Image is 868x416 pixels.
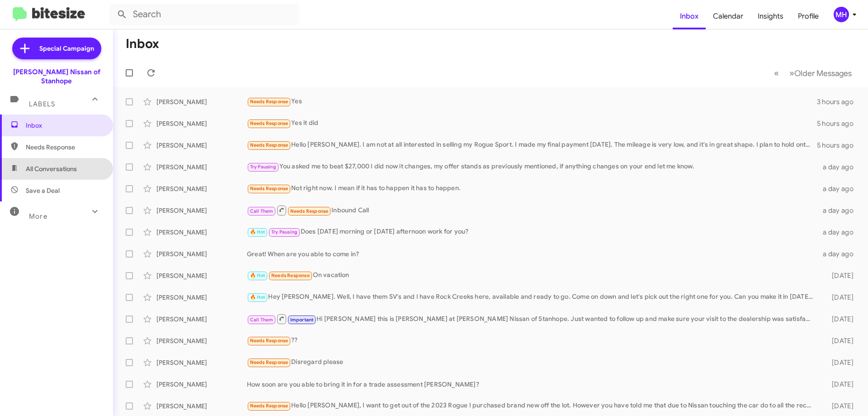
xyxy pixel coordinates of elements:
div: [DATE] [817,380,861,389]
a: Special Campaign [12,38,101,59]
a: Insights [750,3,791,29]
span: Needs Response [290,208,329,214]
div: [PERSON_NAME] [156,315,247,324]
div: [PERSON_NAME] [156,380,247,389]
span: Needs Response [250,120,288,126]
a: Calendar [706,3,750,29]
div: [DATE] [817,315,861,324]
div: a day ago [817,228,861,237]
div: MH [834,7,849,22]
div: a day ago [817,184,861,193]
div: ?? [247,335,817,346]
span: Save a Deal [26,186,60,195]
input: Search [109,4,299,25]
div: On vacation [247,270,817,281]
div: How soon are you able to bring it in for a trade assessment [PERSON_NAME]? [247,380,817,389]
span: Needs Response [250,338,288,344]
div: Disregard please [247,357,817,368]
nav: Page navigation example [769,64,857,82]
span: Needs Response [250,99,288,105]
div: [DATE] [817,402,861,411]
span: Special Campaign [39,44,94,53]
a: Profile [791,3,826,29]
div: [PERSON_NAME] [156,336,247,345]
div: [DATE] [817,293,861,302]
div: Yes it did [247,118,817,129]
span: » [789,67,794,79]
div: [PERSON_NAME] [156,358,247,367]
div: 5 hours ago [817,119,861,128]
span: 🔥 Hot [250,273,265,278]
span: Try Pausing [271,229,297,235]
span: 🔥 Hot [250,229,265,235]
div: [PERSON_NAME] [156,184,247,193]
span: Try Pausing [250,164,276,170]
h1: Inbox [126,37,159,51]
div: [PERSON_NAME] [156,206,247,215]
span: Needs Response [250,142,288,148]
button: Previous [769,64,784,82]
div: [PERSON_NAME] [156,163,247,172]
div: a day ago [817,249,861,258]
div: Hello [PERSON_NAME]. I am not at all interested in selling my Rogue Sport. I made my final paymen... [247,140,817,150]
span: Call Them [250,208,274,214]
div: [DATE] [817,336,861,345]
span: Needs Response [250,359,288,365]
div: a day ago [817,206,861,215]
span: « [774,67,779,79]
button: Next [784,64,857,82]
span: Inbox [26,121,103,130]
div: Inbound Call [247,205,817,216]
span: Important [290,317,314,323]
div: [PERSON_NAME] [156,271,247,280]
span: Labels [29,100,55,108]
span: Older Messages [794,68,852,78]
div: 5 hours ago [817,141,861,150]
span: Needs Response [250,186,288,191]
div: Not right now. I mean if it has to happen it has to happen. [247,183,817,194]
div: a day ago [817,163,861,172]
div: [DATE] [817,271,861,280]
div: [PERSON_NAME] [156,119,247,128]
a: Inbox [673,3,706,29]
div: [PERSON_NAME] [156,293,247,302]
span: Needs Response [271,273,310,278]
div: You asked me to beat $27,000 I did now it changes, my offer stands as previously mentioned, if an... [247,162,817,172]
span: 🔥 Hot [250,294,265,300]
div: Hey [PERSON_NAME]. Well, I have them SV's and I have Rock Creeks here, available and ready to go.... [247,292,817,302]
span: More [29,212,47,220]
div: Great! When are you able to come in? [247,249,817,258]
div: Hello [PERSON_NAME], I want to get out of the 2023 Rogue I purchased brand new off the lot. Howev... [247,401,817,411]
span: Needs Response [250,403,288,409]
button: MH [826,7,858,22]
div: [PERSON_NAME] [156,141,247,150]
div: [PERSON_NAME] [156,97,247,106]
div: 3 hours ago [817,97,861,106]
div: [PERSON_NAME] [156,249,247,258]
div: Yes [247,96,817,107]
span: Call Them [250,317,274,323]
div: [PERSON_NAME] [156,402,247,411]
div: Hi [PERSON_NAME] this is [PERSON_NAME] at [PERSON_NAME] Nissan of Stanhope. Just wanted to follow... [247,313,817,325]
div: [PERSON_NAME] [156,228,247,237]
div: Does [DATE] morning or [DATE] afternoon work for you? [247,227,817,237]
span: All Conversations [26,164,77,173]
div: [DATE] [817,358,861,367]
span: Needs Response [26,143,103,152]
